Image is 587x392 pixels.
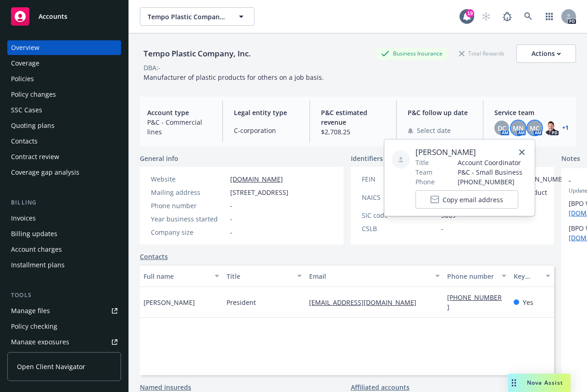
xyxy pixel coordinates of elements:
div: Policy checking [11,319,57,334]
button: Phone number [443,265,509,287]
span: Title [415,158,429,167]
span: P&C - Small Business [458,167,522,177]
div: Contract review [11,149,59,164]
div: Policies [11,72,34,86]
div: DBA: - [144,63,161,72]
a: Manage exposures [7,335,121,349]
button: Title [223,265,306,287]
span: - [230,227,233,237]
button: Nova Assist [508,374,570,392]
div: Full name [144,271,209,281]
span: Legal entity type [234,108,298,117]
button: Tempo Plastic Company, Inc. [140,7,255,26]
div: Email [309,271,430,281]
span: Accounts [39,13,67,20]
span: Nova Assist [527,379,563,386]
span: Notes [561,154,580,165]
a: [DOMAIN_NAME] [230,175,283,183]
span: Team [415,167,432,177]
div: Key contact [514,271,540,281]
button: Actions [516,44,576,63]
span: Select date [417,126,451,135]
a: Coverage gap analysis [7,165,121,180]
a: Affiliated accounts [351,382,410,392]
span: Open Client Navigator [17,362,85,371]
a: Contacts [7,134,121,149]
a: Policies [7,72,121,86]
span: General info [140,154,178,163]
div: Tempo Plastic Company, Inc. [140,48,255,60]
a: Billing updates [7,226,121,241]
span: [STREET_ADDRESS] [230,188,288,197]
button: Copy email address [415,190,518,209]
span: MN [513,123,524,133]
span: Identifiers [351,154,383,163]
a: Accounts [7,4,121,29]
span: President [227,298,256,307]
a: Quoting plans [7,118,121,133]
div: Installment plans [11,258,65,272]
div: Actions [532,45,561,62]
span: Service team [494,108,569,117]
span: Copy email address [443,195,503,204]
span: Account type [147,108,211,117]
span: - [441,224,443,233]
span: Yes [523,298,533,307]
div: SIC code [362,210,437,220]
span: [PERSON_NAME] [415,147,522,158]
a: close [516,147,527,158]
a: Coverage [7,56,121,71]
div: Phone number [151,201,227,210]
a: Switch app [540,7,559,26]
span: MC [530,123,540,133]
a: SSC Cases [7,103,121,117]
a: Policy changes [7,87,121,102]
button: Email [305,265,443,287]
div: Year business started [151,214,227,224]
div: Manage files [11,304,50,318]
span: Phone [415,177,435,187]
a: Policy checking [7,319,121,334]
div: Coverage [11,56,39,71]
a: Search [519,7,537,26]
div: Billing [7,198,121,207]
span: Account Coordinator [458,158,522,167]
a: [EMAIL_ADDRESS][DOMAIN_NAME] [309,298,424,307]
a: Named insureds [140,382,191,392]
span: DC [498,123,506,133]
a: [PHONE_NUMBER] [447,293,502,311]
div: Phone number [447,271,496,281]
a: +1 [562,125,569,131]
img: photo [544,121,559,135]
span: Manufacturer of plastic products for others on a job basis. [144,73,324,82]
a: Contacts [140,252,168,261]
span: P&C estimated revenue [321,108,385,127]
div: Policy changes [11,87,56,102]
div: FEIN [362,174,437,184]
div: Website [151,174,227,184]
div: Account charges [11,242,62,257]
span: $2,708.25 [321,127,385,137]
div: Tools [7,291,121,300]
a: Manage files [7,304,121,318]
a: Start snowing [477,7,495,26]
span: [PHONE_NUMBER] [458,177,522,187]
div: Total Rewards [454,48,509,59]
div: 19 [466,9,474,17]
a: Invoices [7,211,121,226]
div: Invoices [11,211,36,226]
div: Mailing address [151,188,227,197]
div: CSLB [362,224,437,233]
span: Tempo Plastic Company, Inc. [148,12,227,22]
div: Manage exposures [11,335,69,349]
div: Title [227,271,292,281]
div: Overview [11,40,39,55]
a: Report a Bug [498,7,516,26]
div: Business Insurance [377,48,447,59]
a: Account charges [7,242,121,257]
span: P&C - Commercial lines [147,117,211,137]
div: Company size [151,227,227,237]
a: Overview [7,40,121,55]
div: NAICS [362,193,437,202]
